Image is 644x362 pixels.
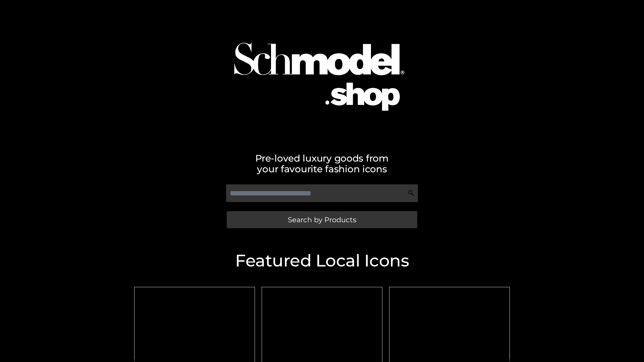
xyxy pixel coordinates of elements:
span: Search by Products [288,216,356,223]
h2: Pre-loved luxury goods from your favourite fashion icons [131,153,513,174]
img: Search Icon [408,190,415,196]
a: Search by Products [227,211,417,228]
h2: Featured Local Icons​ [131,252,513,269]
